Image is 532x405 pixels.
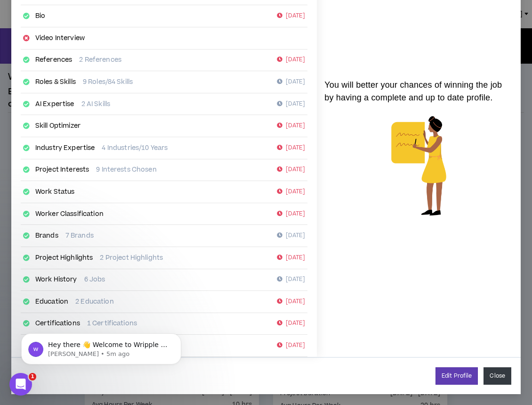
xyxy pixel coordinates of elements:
button: Close [484,367,511,385]
a: Project Interests [35,165,89,174]
p: 2 Education [75,297,113,306]
p: 2 AI Skills [81,99,110,109]
span: 1 [29,373,36,380]
p: [DATE] [277,341,305,350]
a: Skill Optimizer [35,121,81,131]
p: [DATE] [277,231,305,240]
a: Worker Classification [35,209,104,219]
a: Work History [35,275,77,284]
p: [DATE] [277,297,305,306]
p: [DATE] [277,143,305,153]
a: Industry Expertise [35,143,95,153]
p: [DATE] [277,209,305,219]
p: 7 Brands [65,231,94,240]
a: Bio [35,11,45,21]
a: Brands [35,231,58,240]
a: AI Expertise [35,99,74,109]
a: Roles & Skills [35,77,76,87]
a: References [35,55,72,65]
p: [DATE] [277,253,305,263]
img: talent-matching-for-job.png [368,104,469,227]
p: 2 Project Highlights [100,253,163,263]
p: [DATE] [277,11,305,21]
iframe: Intercom live chat [9,373,32,396]
p: [DATE] [277,121,305,131]
p: 2 References [79,55,121,65]
a: Education [35,297,68,306]
p: [DATE] [277,319,305,328]
p: [DATE] [277,275,305,284]
iframe: Intercom notifications message [7,314,195,380]
p: 6 Jobs [84,275,105,284]
p: 9 Roles/84 Skills [83,77,133,87]
p: [DATE] [277,99,305,109]
a: Edit Profile [435,367,478,385]
a: Video Interview [35,33,85,43]
a: Work Status [35,187,75,197]
p: [DATE] [277,165,305,174]
p: 9 Interests Chosen [96,165,156,174]
p: You will better your chances of winning the job by having a complete and up to date profile. [317,79,521,104]
p: [DATE] [277,187,305,197]
p: 4 Industries/10 Years [102,143,168,153]
p: [DATE] [277,55,305,65]
p: [DATE] [277,77,305,87]
a: Project Highlights [35,253,93,263]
